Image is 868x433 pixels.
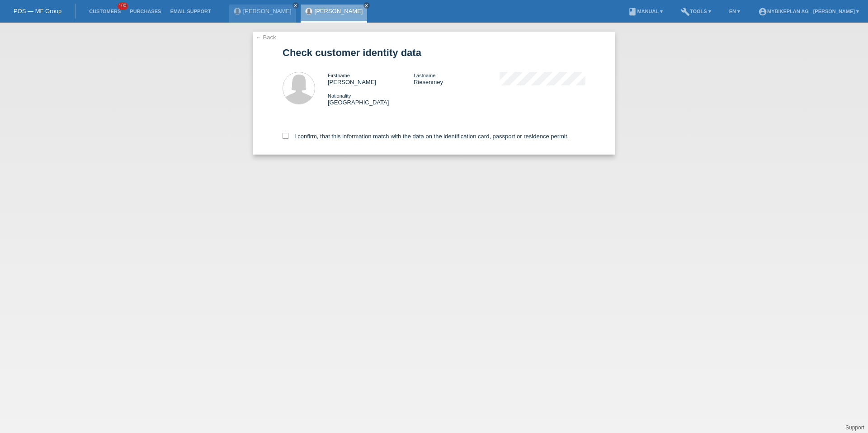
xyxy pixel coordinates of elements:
div: [GEOGRAPHIC_DATA] [328,92,414,106]
span: Firstname [328,73,350,78]
i: build [681,7,690,16]
label: I confirm, that this information match with the data on the identification card, passport or resi... [283,133,569,140]
a: Support [845,424,864,431]
i: account_circle [758,7,767,16]
div: [PERSON_NAME] [328,72,414,85]
h1: Check customer identity data [283,47,585,58]
a: [PERSON_NAME] [315,8,363,14]
span: 100 [118,2,128,10]
a: buildTools ▾ [676,9,716,14]
a: Purchases [125,9,165,14]
span: Nationality [328,93,351,99]
a: bookManual ▾ [623,9,667,14]
a: account_circleMybikeplan AG - [PERSON_NAME] ▾ [754,9,863,14]
a: ← Back [255,34,276,41]
i: book [628,7,637,16]
span: Lastname [414,73,435,78]
a: close [363,2,370,9]
a: Email Support [165,9,215,14]
i: close [364,3,369,8]
i: close [293,3,298,8]
div: Riesenmey [414,72,500,85]
a: POS — MF Group [14,8,61,14]
a: EN ▾ [725,9,745,14]
a: Customers [85,9,125,14]
a: [PERSON_NAME] [243,8,292,14]
a: close [292,2,299,9]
